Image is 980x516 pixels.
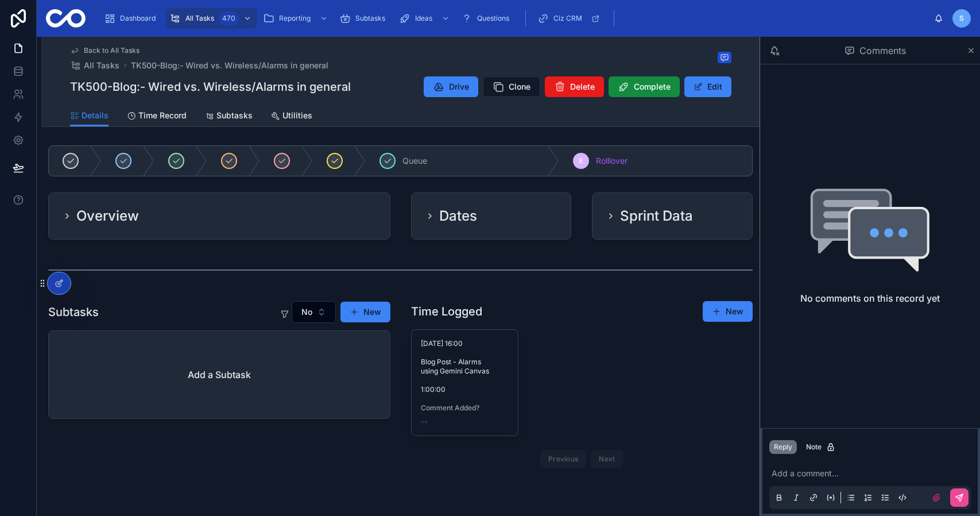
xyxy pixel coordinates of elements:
[120,14,156,23] span: Dashboard
[82,110,109,121] span: Details
[421,403,509,413] span: Comment Added?
[131,60,328,71] a: TK500-Blog:- Wired vs. Wireless/Alarms in general
[801,440,840,454] button: Note
[127,105,187,128] a: Time Record
[340,302,390,322] button: New
[219,11,239,25] div: 470
[483,76,540,97] button: Clone
[259,8,334,29] a: Reporting
[205,105,253,128] a: Subtasks
[411,303,482,319] h1: Time Logged
[46,9,86,28] img: App logo
[439,207,477,225] h2: Dates
[579,156,583,165] span: 8
[415,14,432,23] span: Ideas
[216,110,253,121] span: Subtasks
[355,14,385,23] span: Subtasks
[424,76,478,97] button: Drive
[570,81,595,93] span: Delete
[301,306,312,318] span: No
[534,8,606,29] a: Ciz CRM
[620,207,693,225] h2: Sprint Data
[477,14,509,23] span: Questions
[48,304,99,320] h1: Subtasks
[959,14,964,23] span: S
[138,110,187,121] span: Time Record
[421,417,428,426] span: --
[282,110,312,121] span: Utilities
[402,155,427,167] span: Queue
[84,46,140,55] span: Back to All Tasks
[421,339,509,348] span: [DATE] 16:00
[70,60,119,71] a: All Tasks
[336,8,393,29] a: Subtasks
[421,357,509,376] span: Blog Post - Alarms using Gemini Canvas
[70,105,109,127] a: Details
[703,301,753,322] button: New
[769,440,797,454] button: Reply
[509,81,530,93] span: Clone
[84,60,119,71] span: All Tasks
[70,46,140,55] a: Back to All Tasks
[166,8,257,29] a: All Tasks470
[76,207,139,225] h2: Overview
[100,8,164,29] a: Dashboard
[70,79,351,95] h1: TK500-Blog:- Wired vs. Wireless/Alarms in general
[684,76,731,97] button: Edit
[800,291,940,305] h2: No comments on this record yet
[458,8,517,29] a: Questions
[188,368,251,382] h2: Add a Subtask
[596,155,627,167] span: Rolllover
[396,8,455,29] a: Ideas
[634,81,671,93] span: Complete
[609,76,680,97] button: Complete
[292,301,336,323] button: Select Button
[411,329,519,436] a: [DATE] 16:00Blog Post - Alarms using Gemini Canvas1:00:00Comment Added?--
[859,44,906,57] span: Comments
[279,14,311,23] span: Reporting
[553,14,582,23] span: Ciz CRM
[421,385,509,394] span: 1:00:00
[95,6,934,31] div: scrollable content
[449,81,469,93] span: Drive
[271,105,312,128] a: Utilities
[806,442,835,452] div: Note
[545,76,604,97] button: Delete
[185,14,214,23] span: All Tasks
